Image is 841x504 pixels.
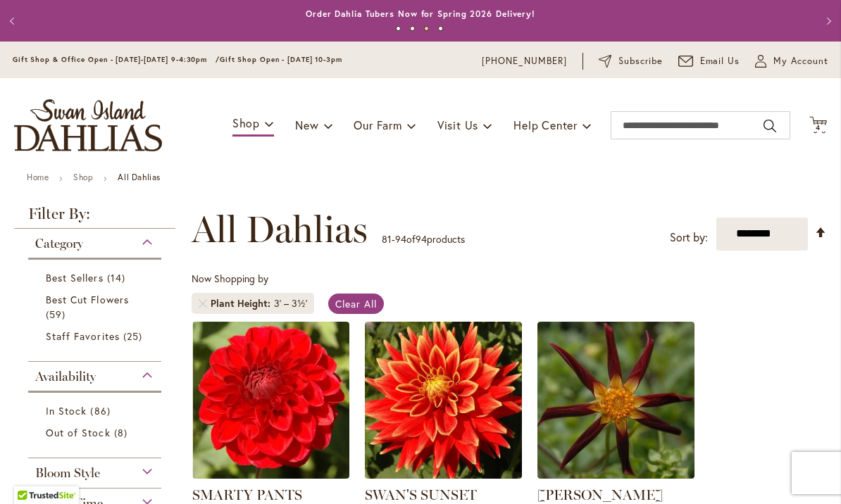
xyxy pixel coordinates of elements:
[424,26,429,31] button: 3 of 4
[813,7,841,35] button: Next
[46,270,147,285] a: Best Sellers
[46,293,129,306] span: Best Cut Flowers
[192,486,302,503] a: SMARTY PANTS
[513,118,578,132] span: Help Center
[396,26,401,31] button: 1 of 4
[274,296,307,310] div: 3' – 3½'
[11,454,50,493] iframe: Launch Accessibility Center
[192,468,349,481] a: SMARTY PANTS
[232,115,260,130] span: Shop
[809,116,827,135] button: 4
[46,403,147,418] a: In Stock 86
[192,272,268,285] span: Now Shopping by
[211,296,274,310] span: Plant Height
[416,232,427,246] span: 94
[46,307,69,322] span: 59
[700,54,740,68] span: Email Us
[354,118,401,132] span: Our Farm
[46,404,87,417] span: In Stock
[107,270,129,285] span: 14
[46,292,147,322] a: Best Cut Flowers
[35,465,100,481] span: Bloom Style
[537,486,663,503] a: [PERSON_NAME]
[123,329,146,344] span: 25
[537,322,694,479] img: TAHOMA MOONSHOT
[295,118,318,132] span: New
[618,54,663,68] span: Subscribe
[27,172,49,182] a: Home
[306,8,535,19] a: Order Dahlia Tubers Now for Spring 2026 Delivery!
[14,99,162,151] a: store logo
[382,228,465,251] p: - of products
[192,208,368,251] span: All Dahlias
[46,329,120,343] span: Staff Favorites
[46,271,104,284] span: Best Sellers
[365,322,522,479] img: Swan's Sunset
[73,172,93,182] a: Shop
[816,123,821,132] span: 4
[773,54,828,68] span: My Account
[192,322,349,479] img: SMARTY PANTS
[35,369,96,384] span: Availability
[13,55,220,64] span: Gift Shop & Office Open - [DATE]-[DATE] 9-4:30pm /
[118,172,161,182] strong: All Dahlias
[46,329,147,344] a: Staff Favorites
[678,54,740,68] a: Email Us
[35,236,83,251] span: Category
[199,299,207,308] a: Remove Plant Height 3' – 3½'
[437,118,478,132] span: Visit Us
[90,403,113,418] span: 86
[365,486,477,503] a: SWAN'S SUNSET
[220,55,342,64] span: Gift Shop Open - [DATE] 10-3pm
[670,225,708,251] label: Sort by:
[46,425,147,440] a: Out of Stock 8
[46,426,111,439] span: Out of Stock
[410,26,415,31] button: 2 of 4
[328,294,384,314] a: Clear All
[537,468,694,481] a: TAHOMA MOONSHOT
[599,54,663,68] a: Subscribe
[438,26,443,31] button: 4 of 4
[395,232,406,246] span: 94
[335,297,377,310] span: Clear All
[365,468,522,481] a: Swan's Sunset
[382,232,392,246] span: 81
[755,54,828,68] button: My Account
[14,206,175,229] strong: Filter By:
[482,54,567,68] a: [PHONE_NUMBER]
[114,425,131,440] span: 8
